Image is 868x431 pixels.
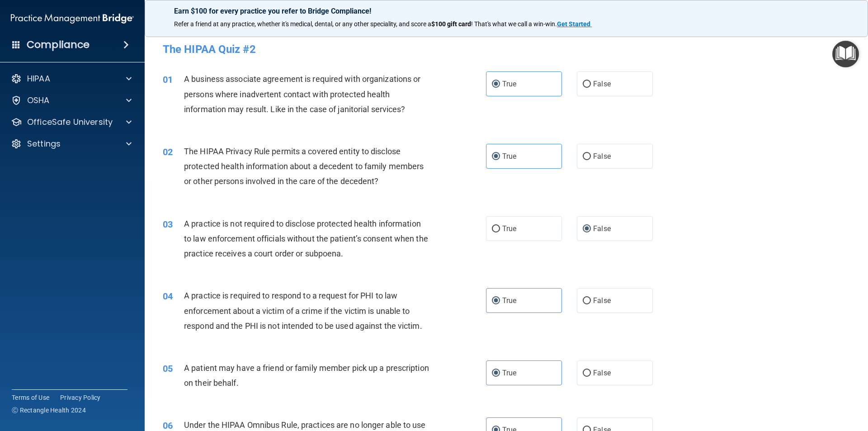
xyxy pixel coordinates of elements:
span: 03 [163,219,173,230]
strong: $100 gift card [431,20,471,28]
a: HIPAA [11,73,132,84]
h4: Compliance [27,38,90,51]
span: False [593,296,611,305]
span: A business associate agreement is required with organizations or persons where inadvertent contac... [184,74,420,114]
span: Ⓒ Rectangle Health 2024 [12,406,86,415]
p: Settings [27,138,61,149]
span: False [593,224,611,233]
p: OfficeSafe University [27,117,113,128]
input: True [492,81,500,88]
span: ! That's what we call a win-win. [471,20,557,28]
input: False [583,81,591,88]
span: A practice is not required to disclose protected health information to law enforcement officials ... [184,219,428,258]
input: True [492,298,500,304]
p: OSHA [27,95,50,106]
span: 04 [163,291,173,302]
input: False [583,226,591,232]
a: OfficeSafe University [11,117,132,128]
span: True [502,369,516,377]
a: Terms of Use [12,393,49,402]
p: Earn $100 for every practice you refer to Bridge Compliance! [174,7,839,15]
span: True [502,152,516,161]
span: True [502,224,516,233]
strong: Get Started [557,20,590,28]
span: 06 [163,420,173,431]
span: A patient may have a friend or family member pick up a prescription on their behalf. [184,363,429,388]
input: False [583,153,591,160]
span: A practice is required to respond to a request for PHI to law enforcement about a victim of a cri... [184,291,422,330]
input: False [583,298,591,304]
button: Open Resource Center [832,41,859,67]
span: 01 [163,74,173,85]
a: Settings [11,138,132,149]
span: 05 [163,363,173,374]
span: True [502,296,516,305]
input: True [492,226,500,232]
input: True [492,153,500,160]
input: False [583,370,591,377]
h4: The HIPAA Quiz #2 [163,43,850,55]
span: False [593,369,611,377]
span: Refer a friend at any practice, whether it's medical, dental, or any other speciality, and score a [174,20,431,28]
a: Privacy Policy [60,393,101,402]
a: Get Started [557,20,592,28]
input: True [492,370,500,377]
span: True [502,80,516,88]
span: The HIPAA Privacy Rule permits a covered entity to disclose protected health information about a ... [184,147,424,186]
span: 02 [163,147,173,157]
a: OSHA [11,95,132,106]
span: False [593,152,611,161]
p: HIPAA [27,73,50,84]
span: False [593,80,611,88]
img: PMB logo [11,9,134,28]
